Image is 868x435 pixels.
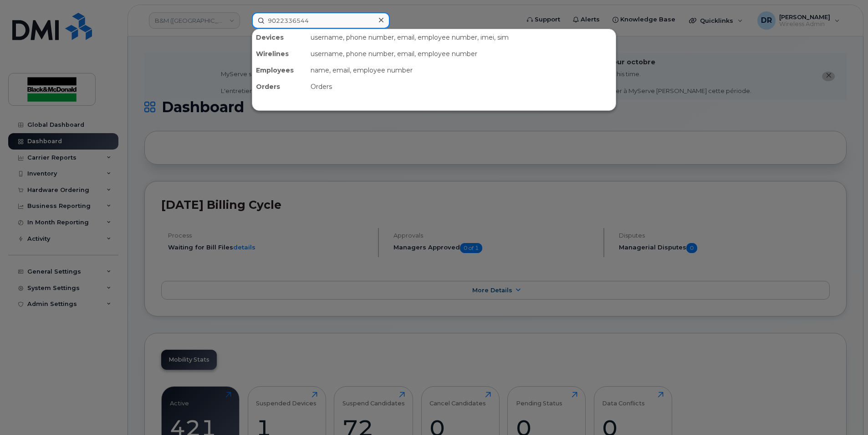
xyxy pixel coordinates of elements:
div: name, email, employee number [307,62,616,78]
div: Wirelines [252,46,307,62]
div: Employees [252,62,307,78]
div: Orders [307,78,616,95]
div: username, phone number, email, employee number, imei, sim [307,29,616,46]
div: Devices [252,29,307,46]
div: Orders [252,78,307,95]
div: username, phone number, email, employee number [307,46,616,62]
